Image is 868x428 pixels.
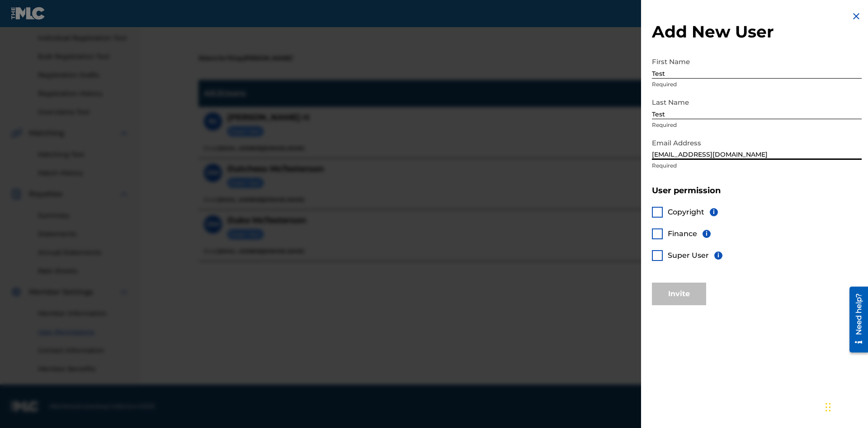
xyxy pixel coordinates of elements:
[823,385,868,428] iframe: Chat Widget
[843,283,868,357] iframe: Resource Center
[668,229,697,238] span: Finance
[668,251,709,260] span: Super User
[652,121,862,129] p: Required
[714,251,722,260] span: i
[652,22,862,42] h2: Add New User
[826,394,831,421] div: Drag
[668,208,704,216] span: Copyright
[652,80,862,88] p: Required
[710,208,718,216] span: i
[652,162,862,170] p: Required
[652,186,862,196] h5: User permission
[703,230,711,238] span: i
[11,7,46,20] img: MLC Logo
